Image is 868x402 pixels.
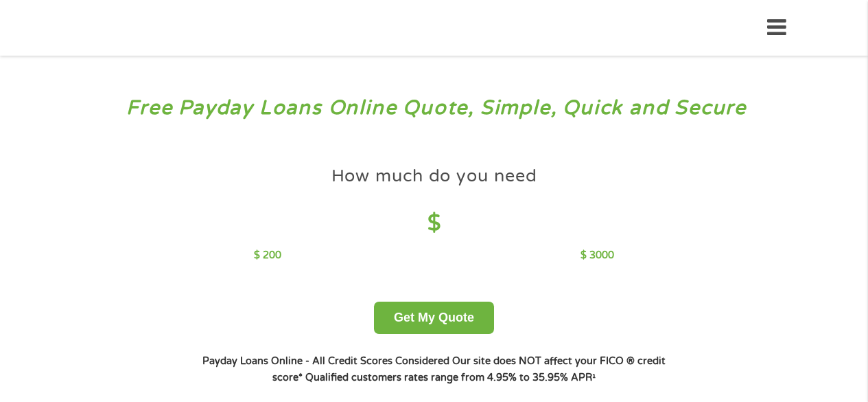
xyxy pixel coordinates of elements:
[254,210,614,238] h4: $
[202,355,449,367] strong: Payday Loans Online - All Credit Scores Considered
[272,355,666,383] strong: Our site does NOT affect your FICO ® credit score*
[374,302,494,334] button: Get My Quote
[580,248,614,263] p: $ 3000
[254,248,281,263] p: $ 200
[40,96,829,121] h3: Free Payday Loans Online Quote, Simple, Quick and Secure
[305,372,596,383] strong: Qualified customers rates range from 4.95% to 35.95% APR¹
[331,165,537,188] h4: How much do you need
